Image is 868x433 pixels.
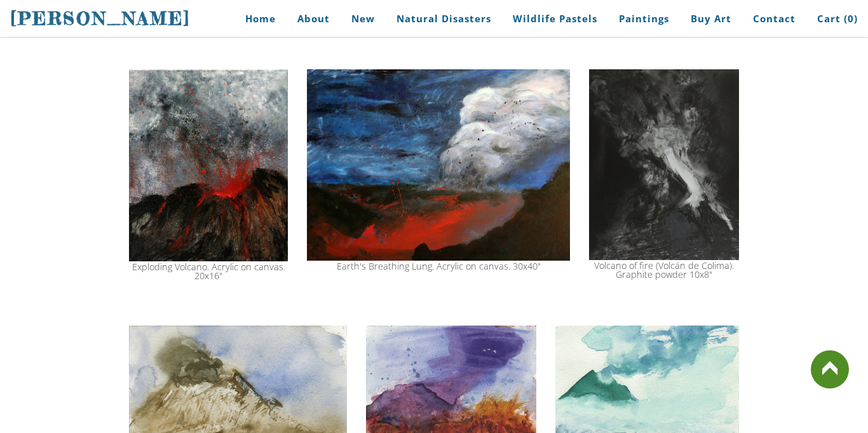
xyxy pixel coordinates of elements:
a: About [288,4,339,33]
img: Burning lava volcano painting [307,69,570,261]
a: Cart (0) [808,4,858,33]
div: Earth's Breathing Lung. Acrylic on canvas. 30x40" [307,262,570,271]
a: Natural Disasters [387,4,501,33]
span: 0 [848,12,854,25]
span: [PERSON_NAME] [10,8,191,29]
a: [PERSON_NAME] [10,6,191,31]
div: Exploding Volcano. Acrylic on canvas. 20x16" [129,263,288,281]
img: Volcano painting [129,69,288,261]
img: colima volcano drawing [589,69,739,260]
a: New [342,4,384,33]
a: Wildlife Pastels [503,4,607,33]
a: Paintings [609,4,679,33]
a: Home [226,4,285,33]
a: Buy Art [681,4,741,33]
div: Volcano of fire (Volcán de Colima). Graphite powder 10x8" [589,261,739,280]
a: Contact [743,4,805,33]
